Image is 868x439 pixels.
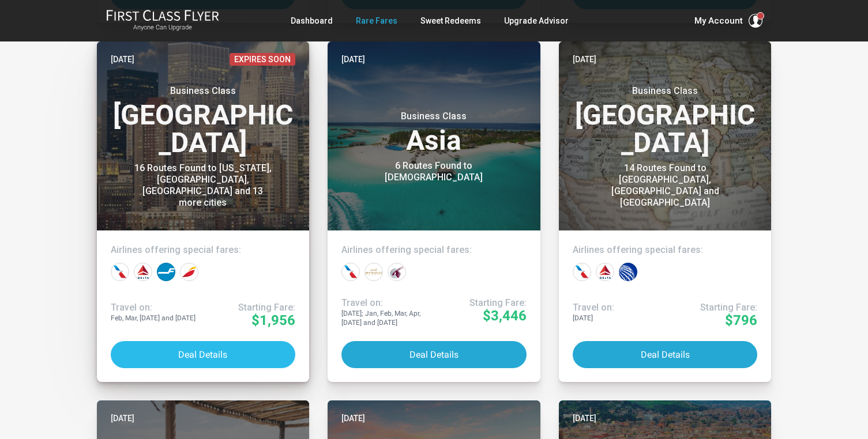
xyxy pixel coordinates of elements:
[328,41,540,382] a: [DATE]Business ClassAsia6 Routes Found to [DEMOGRAPHIC_DATA]Airlines offering special fares:Trave...
[131,162,275,209] div: 16 Routes Found to [US_STATE], [GEOGRAPHIC_DATA], [GEOGRAPHIC_DATA] and 13 more cities
[131,85,275,97] small: Business Class
[573,412,596,425] time: [DATE]
[694,14,762,28] button: My Account
[230,53,295,66] span: Expires Soon
[106,9,219,21] img: First Class Flyer
[341,53,365,66] time: [DATE]
[573,85,758,157] h3: [GEOGRAPHIC_DATA]
[341,341,527,368] button: Deal Details
[106,9,219,32] a: First Class FlyerAnyone Can Upgrade
[111,244,296,256] h4: Airlines offering special fares:
[341,244,527,256] h4: Airlines offering special fares:
[180,263,198,281] div: Iberia
[362,160,506,183] div: 6 Routes Found to [DEMOGRAPHIC_DATA]
[111,341,296,368] button: Deal Details
[573,263,591,281] div: American Airlines
[362,111,506,122] small: Business Class
[97,41,310,382] a: [DATE]Expires SoonBusiness Class[GEOGRAPHIC_DATA]16 Routes Found to [US_STATE], [GEOGRAPHIC_DATA]...
[573,244,758,256] h4: Airlines offering special fares:
[573,53,596,66] time: [DATE]
[388,263,406,281] div: Qatar
[596,263,614,281] div: Delta Airlines
[619,263,637,281] div: United
[504,10,569,31] a: Upgrade Advisor
[341,111,527,154] h3: Asia
[111,85,296,157] h3: [GEOGRAPHIC_DATA]
[111,263,129,281] div: American Airlines
[341,263,360,281] div: American Airlines
[694,14,743,28] span: My Account
[157,263,175,281] div: Finnair
[111,53,134,66] time: [DATE]
[559,41,772,382] a: [DATE]Business Class[GEOGRAPHIC_DATA]14 Routes Found to [GEOGRAPHIC_DATA], [GEOGRAPHIC_DATA] and ...
[356,10,397,31] a: Rare Fares
[341,412,365,425] time: [DATE]
[593,162,737,209] div: 14 Routes Found to [GEOGRAPHIC_DATA], [GEOGRAPHIC_DATA] and [GEOGRAPHIC_DATA]
[106,24,219,32] small: Anyone Can Upgrade
[291,10,333,31] a: Dashboard
[420,10,481,31] a: Sweet Redeems
[111,412,134,425] time: [DATE]
[134,263,152,281] div: Delta Airlines
[593,85,737,97] small: Business Class
[573,341,758,368] button: Deal Details
[365,263,383,281] div: Etihad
